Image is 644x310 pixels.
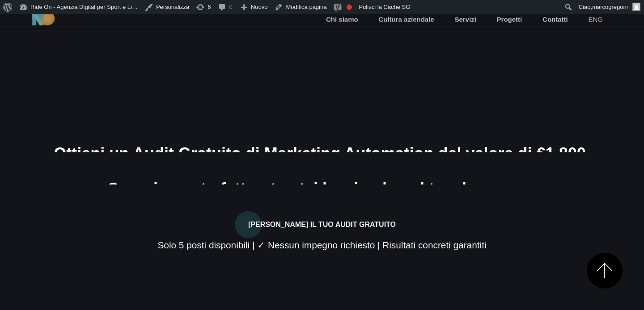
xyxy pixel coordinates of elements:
[54,181,590,213] div: Scopri quanto fatturato stai lasciando sul tavolo e come automatizzare la
[235,211,409,238] button: [PERSON_NAME] il Tuo Audit Gratuito
[325,15,359,25] a: Chi siamo
[592,4,630,10] span: marcogregorin
[32,11,55,25] img: Ride On Agency
[453,15,477,25] a: Servizi
[235,218,409,229] a: [PERSON_NAME] il Tuo Audit Gratuito
[54,105,590,127] div: Stai massimizzando le performance dell'account
[542,15,569,25] a: Contatti
[347,4,352,10] div: La frase chiave non è stata impostata
[54,146,590,162] div: Ottieni un Audit Gratuito di Marketing Automation del valore di €1.800.
[54,238,590,252] div: Solo 5 posti disponibili | ✓ Nessun impegno richiesto | Risultati concreti garantiti
[587,15,604,25] a: eng
[377,15,435,25] a: Cultura aziendale
[496,15,523,25] a: Progetti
